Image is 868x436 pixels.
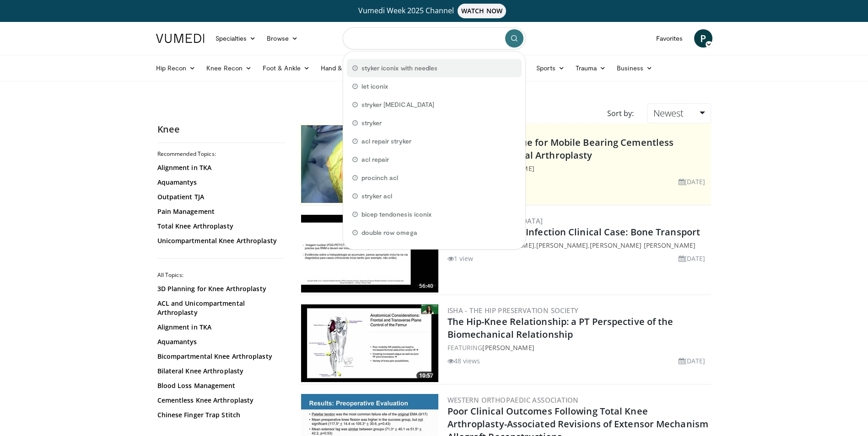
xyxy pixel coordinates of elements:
[361,82,388,91] span: let iconix
[157,381,281,390] a: Blood Loss Management
[361,100,435,109] span: stryker [MEDICAL_DATA]
[157,150,283,158] h2: Recommended Topics:
[361,155,389,164] span: acl repair
[536,241,588,250] a: [PERSON_NAME]
[157,207,281,216] a: Pain Management
[257,59,315,77] a: Foot & Ankle
[679,254,706,263] li: [DATE]
[447,226,701,238] a: Fracture-Related Infection Clinical Case: Bone Transport
[315,59,374,77] a: Hand & Wrist
[361,173,399,182] span: procinch acl
[361,228,417,237] span: double row omega
[361,191,393,201] span: stryker acl
[653,107,684,119] span: Newest
[301,304,438,382] a: 10:57
[590,241,695,250] a: [PERSON_NAME] [PERSON_NAME]
[210,29,262,48] a: Specialties
[447,136,674,161] a: Surgical Technique for Mobile Bearing Cementless Unicompartmental Arthroplasty
[157,352,281,361] a: Bicompartmental Knee Arthroplasty
[447,254,474,263] li: 1 view
[447,240,709,250] div: FEATURING , ,
[570,59,612,77] a: Trauma
[301,215,438,292] img: 7827b68c-edda-4073-a757-b2e2fb0a5246.300x170_q85_crop-smart_upscale.jpg
[157,396,281,405] a: Cementless Knee Arthroplasty
[361,118,382,128] span: stryker
[157,271,283,279] h2: All Topics:
[157,410,281,420] a: Chinese Finger Trap Stitch
[647,103,711,123] a: Newest
[343,27,526,49] input: Search topics, interventions
[651,29,689,48] a: Favorites
[694,29,712,48] a: P
[157,367,281,376] a: Bilateral Knee Arthroplasty
[458,4,506,18] span: WATCH NOW
[361,64,438,73] span: styker iconix with needles
[157,284,281,293] a: 3D Planning for Knee Arthroplasty
[157,299,281,317] a: ACL and Unicompartmental Arthroplasty
[416,372,436,380] span: 10:57
[157,323,281,332] a: Alignment in TKA
[301,215,438,292] a: 56:40
[157,222,281,231] a: Total Knee Arthroplasty
[447,315,674,340] a: The Hip-Knee Relationship: a PT Perspective of the Biomechanical Relationship
[261,29,303,48] a: Browse
[157,178,281,187] a: Aquamantys
[361,137,411,146] span: acl repair stryker
[679,177,706,186] li: [DATE]
[600,103,641,123] div: Sort by:
[201,59,257,77] a: Knee Recon
[361,210,432,219] span: bicep tendonesis iconix
[447,164,709,173] div: FEATURING
[416,282,436,290] span: 56:40
[301,125,438,203] a: 41:19
[679,356,706,366] li: [DATE]
[301,304,438,382] img: 292c1307-4274-4cce-a4ae-b6cd8cf7e8aa.300x170_q85_crop-smart_upscale.jpg
[447,395,579,404] a: Western Orthopaedic Association
[447,343,709,352] div: FEATURING
[157,337,281,346] a: Aquamantys
[301,125,438,203] img: e9ed289e-2b85-4599-8337-2e2b4fe0f32a.300x170_q85_crop-smart_upscale.jpg
[482,343,534,352] a: [PERSON_NAME]
[157,123,286,135] h2: Knee
[157,4,711,18] a: Vumedi Week 2025 ChannelWATCH NOW
[531,59,570,77] a: Sports
[151,59,201,77] a: Hip Recon
[157,163,281,172] a: Alignment in TKA
[157,192,281,202] a: Outpatient TJA
[611,59,658,77] a: Business
[157,236,281,245] a: Unicompartmental Knee Arthroplasty
[447,356,480,366] li: 48 views
[156,34,205,43] img: VuMedi Logo
[447,306,579,315] a: ISHA - The Hip Preservation Society
[157,425,281,434] a: Coding TJA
